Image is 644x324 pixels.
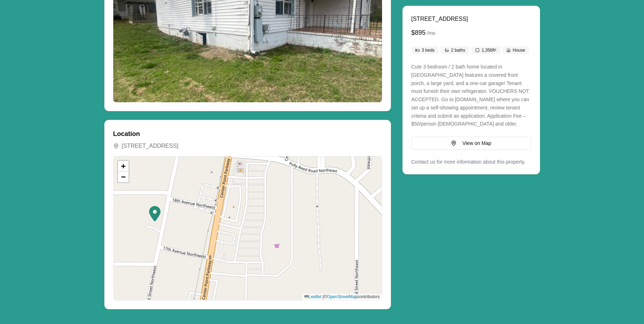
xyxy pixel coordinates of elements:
[411,15,531,165] div: Property details
[323,294,324,299] span: |
[411,46,531,54] div: Property features
[411,46,439,54] div: 3 beds
[411,16,468,22] span: [STREET_ADDRESS]
[121,172,125,181] span: −
[411,137,531,150] button: Scroll to map view
[302,294,382,300] div: © contributors
[502,46,529,54] div: House
[113,129,382,139] h3: Location
[118,161,129,172] a: Zoom in
[411,158,531,165] p: Contact us for more information about this property.
[441,46,469,54] div: 2 baths
[149,206,161,222] img: Marker
[327,294,357,299] a: OpenStreetMap
[427,29,435,37] span: / mo
[411,63,531,128] p: Cute 3 bedroom / 2 bath home located in [GEOGRAPHIC_DATA] features a covered front porch, a large...
[122,142,178,150] button: [STREET_ADDRESS]
[471,46,500,54] div: 1,356 ft²
[304,294,321,299] a: Leaflet
[411,28,426,38] span: $895
[121,161,125,170] span: +
[118,172,129,182] a: Zoom out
